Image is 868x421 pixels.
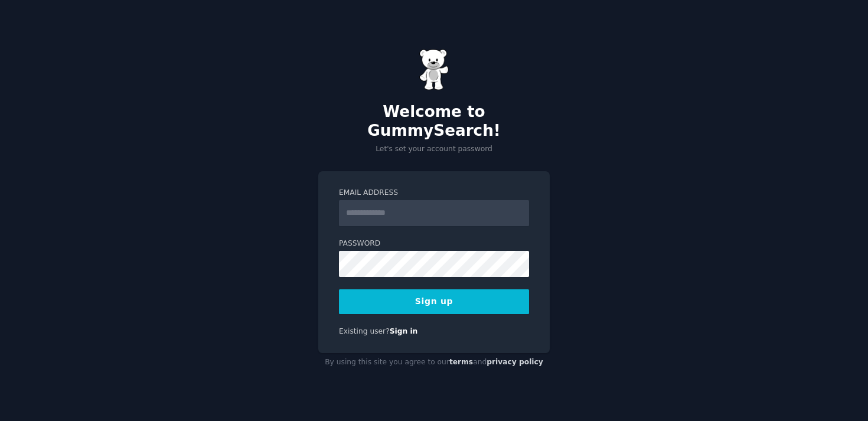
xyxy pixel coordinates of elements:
a: Sign in [390,327,418,335]
a: privacy policy [487,358,543,366]
h2: Welcome to GummySearch! [318,103,550,140]
button: Sign up [339,289,529,314]
label: Email Address [339,188,529,198]
p: Let's set your account password [318,144,550,155]
span: Existing user? [339,327,390,335]
img: Gummy Bear [419,49,449,90]
a: terms [449,358,473,366]
div: By using this site you agree to our and [318,353,550,372]
label: Password [339,239,529,249]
